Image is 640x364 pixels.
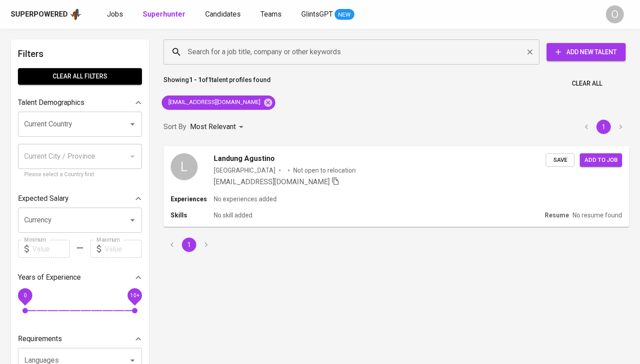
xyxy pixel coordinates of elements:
[162,98,266,107] span: [EMAIL_ADDRESS][DOMAIN_NAME]
[214,195,277,204] p: No experiences added
[293,166,356,175] p: Not open to relocation
[301,10,333,18] span: GlintsGPT
[18,272,81,283] p: Years of Experience
[18,330,142,348] div: Requirements
[171,195,214,204] p: Experiences
[18,47,142,61] h6: Filters
[190,121,236,132] p: Most Relevant
[190,119,247,135] div: Most Relevant
[606,5,624,23] div: O
[182,238,196,252] button: page 1
[163,121,186,132] p: Sort By
[584,155,618,165] span: Add to job
[18,94,142,112] div: Talent Demographics
[547,43,626,61] button: Add New Talent
[214,178,330,186] span: [EMAIL_ADDRESS][DOMAIN_NAME]
[105,240,142,258] input: Value
[163,238,215,252] nav: pagination navigation
[580,153,622,167] button: Add to job
[214,211,252,220] p: No skill added
[189,76,202,83] b: 1 - 1
[18,97,84,108] p: Talent Demographics
[32,240,70,258] input: Value
[554,47,618,58] span: Add New Talent
[572,78,602,89] span: Clear All
[23,292,26,299] span: 0
[214,166,275,175] div: [GEOGRAPHIC_DATA]
[107,10,123,18] span: Jobs
[596,120,611,134] button: page 1
[70,8,82,21] img: app logo
[11,8,82,21] a: Superpoweredapp logo
[18,190,142,208] div: Expected Salary
[214,153,275,164] span: Landung Agustino
[25,71,135,82] span: Clear All filters
[260,9,283,20] a: Teams
[171,153,198,180] div: L
[568,75,606,92] button: Clear All
[130,292,139,299] span: 10+
[18,269,142,286] div: Years of Experience
[578,120,629,134] nav: pagination navigation
[335,10,354,19] span: NEW
[126,118,139,130] button: Open
[163,75,271,92] p: Showing of talent profiles found
[18,334,62,344] p: Requirements
[573,211,622,220] p: No resume found
[546,153,574,167] button: Save
[143,9,187,20] a: Superhunter
[205,10,241,18] span: Candidates
[550,155,570,165] span: Save
[205,9,243,20] a: Candidates
[18,68,142,85] button: Clear All filters
[301,9,354,20] a: GlintsGPT NEW
[545,211,569,220] p: Resume
[162,95,275,110] div: [EMAIL_ADDRESS][DOMAIN_NAME]
[107,9,125,20] a: Jobs
[524,46,536,58] button: Clear
[126,214,139,226] button: Open
[11,9,68,20] div: Superpowered
[208,76,212,83] b: 1
[18,193,69,204] p: Expected Salary
[260,10,282,18] span: Teams
[143,10,185,18] b: Superhunter
[163,146,629,227] a: LLandung Agustino[GEOGRAPHIC_DATA]Not open to relocation[EMAIL_ADDRESS][DOMAIN_NAME] SaveAdd to j...
[171,211,214,220] p: Skills
[24,170,136,179] p: Please select a Country first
